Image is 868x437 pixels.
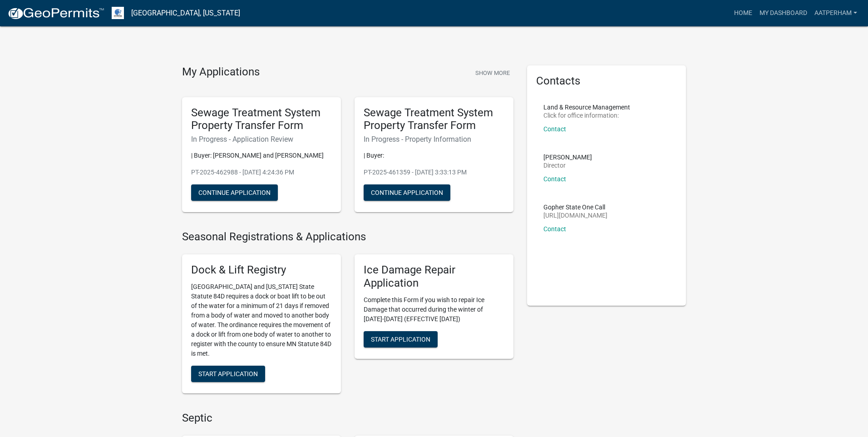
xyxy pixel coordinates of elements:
[182,412,513,425] h4: Septic
[191,168,332,177] p: PT-2025-462988 - [DATE] 4:24:36 PM
[182,230,513,243] h4: Seasonal Registrations & Applications
[191,263,332,277] h5: Dock & Lift Registry
[191,151,332,160] p: | Buyer: [PERSON_NAME] and [PERSON_NAME]
[364,168,504,177] p: PT-2025-461359 - [DATE] 3:33:13 PM
[364,184,450,201] button: Continue Application
[364,135,504,144] h6: In Progress - Property Information
[472,65,513,80] button: Show More
[191,366,265,382] button: Start Application
[756,5,811,22] a: My Dashboard
[371,335,430,343] span: Start Application
[112,7,124,19] img: Otter Tail County, Minnesota
[543,154,592,160] p: [PERSON_NAME]
[364,151,504,160] p: | Buyer:
[364,331,438,348] button: Start Application
[198,370,258,377] span: Start Application
[730,5,756,22] a: Home
[191,282,332,358] p: [GEOGRAPHIC_DATA] and [US_STATE] State Statute 84D requires a dock or boat lift to be out of the ...
[543,225,566,233] a: Contact
[543,112,630,119] p: Click for office information:
[536,74,677,88] h5: Contacts
[364,263,504,290] h5: Ice Damage Repair Application
[364,295,504,324] p: Complete this Form if you wish to repair Ice Damage that occurred during the winter of [DATE]-[DA...
[182,65,260,79] h4: My Applications
[191,106,332,133] h5: Sewage Treatment System Property Transfer Form
[543,212,607,218] p: [URL][DOMAIN_NAME]
[811,5,861,22] a: AATPerham
[543,204,607,210] p: Gopher State One Call
[543,175,566,183] a: Contact
[543,125,566,133] a: Contact
[131,5,240,21] a: [GEOGRAPHIC_DATA], [US_STATE]
[543,104,630,110] p: Land & Resource Management
[191,135,332,144] h6: In Progress - Application Review
[191,184,278,201] button: Continue Application
[364,106,504,133] h5: Sewage Treatment System Property Transfer Form
[543,162,592,169] p: Director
